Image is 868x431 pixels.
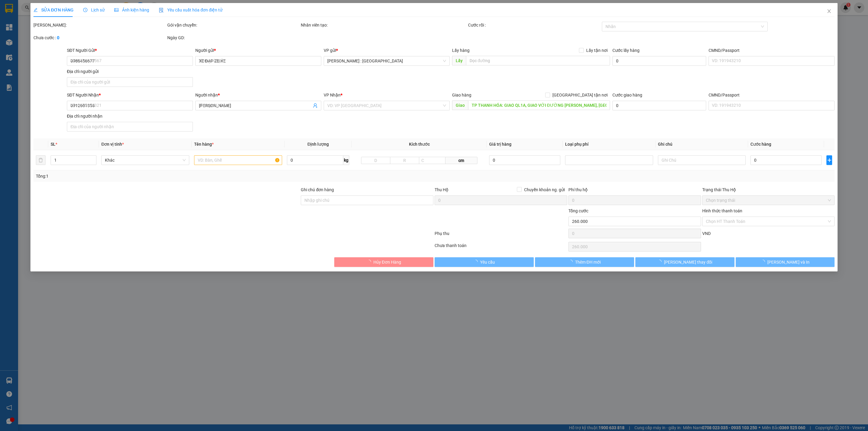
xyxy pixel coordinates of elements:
input: Địa chỉ của người nhận [67,122,193,132]
input: D [361,157,390,164]
span: loading [657,260,664,264]
span: Giao hàng [452,93,471,97]
span: Lịch sử [83,8,105,12]
span: Hủy Đơn Hàng [373,259,401,265]
span: Tên hàng [194,142,214,147]
div: Gói vận chuyển: [167,22,300,28]
span: SL [51,142,55,147]
input: VD: Bàn, Ghế [194,155,282,165]
span: VP Nhận [324,93,341,97]
button: [PERSON_NAME] và In [735,257,835,267]
span: VND [702,231,710,236]
button: Close [821,3,838,20]
span: Giao [452,100,468,110]
label: Cước giao hàng [612,93,642,97]
span: kg [343,155,349,165]
div: VP gửi [324,47,450,54]
div: SĐT Người Nhận [67,92,193,98]
input: R [390,157,419,164]
input: Dọc đường [468,100,610,110]
span: cm [445,157,477,164]
span: loading [761,260,767,264]
div: CMND/Passport [709,47,835,54]
span: Khác [105,156,186,165]
label: Cước lấy hàng [612,48,640,53]
input: C [419,157,445,164]
input: Ghi Chú [658,155,746,165]
span: Hồ Chí Minh : Kho Quận 12 [327,56,446,65]
button: delete [36,155,46,165]
span: Lấy [452,56,466,65]
div: Phụ thu [434,230,568,241]
span: Yêu cầu [480,259,495,265]
button: plus [826,155,832,165]
div: Người gửi [195,47,321,54]
span: close [827,9,832,14]
th: Ghi chú [655,138,748,150]
span: [GEOGRAPHIC_DATA] tận nơi [550,92,610,98]
th: Loại phụ phí [563,138,656,150]
span: Đơn vị tính [101,142,124,147]
input: Cước lấy hàng [612,56,706,66]
label: Hình thức thanh toán [702,208,742,213]
div: Địa chỉ người gửi [67,68,193,75]
span: loading [473,260,480,264]
span: Lấy hàng [452,48,469,53]
div: [PERSON_NAME]: [33,22,166,28]
input: Địa chỉ của người gửi [67,77,193,87]
div: Nhân viên tạo: [301,22,467,28]
span: Thêm ĐH mới [575,259,601,265]
span: Chọn trạng thái [706,196,831,205]
span: [PERSON_NAME] và In [767,259,810,265]
input: Dọc đường [466,56,610,65]
b: 0 [57,35,59,40]
div: Chưa thanh toán [434,242,568,253]
button: Thêm ĐH mới [535,257,634,267]
input: Cước giao hàng [612,101,706,110]
div: Trạng thái Thu Hộ [702,186,835,193]
span: Kích thước [409,142,430,147]
button: [PERSON_NAME] thay đổi [635,257,734,267]
div: Người nhận [195,92,321,98]
span: SỬA ĐƠN HÀNG [33,8,74,12]
span: Chuyển khoản ng. gửi [522,186,567,193]
div: SĐT Người Gửi [67,47,193,54]
button: Hủy Đơn Hàng [334,257,433,267]
input: Ghi chú đơn hàng [301,195,433,205]
span: Tổng cước [568,208,588,213]
span: loading [367,260,373,264]
div: Phí thu hộ [568,186,701,195]
div: Chưa cước : [33,34,166,41]
span: Thu Hộ [435,187,448,192]
div: Cước rồi : [468,22,601,28]
div: Địa chỉ người nhận [67,113,193,119]
div: Ngày GD: [167,34,300,41]
label: Ghi chú đơn hàng [301,187,334,192]
span: Yêu cầu xuất hóa đơn điện tử [159,8,222,12]
div: Tổng: 1 [36,173,335,179]
span: user-add [313,103,318,108]
span: loading [568,260,575,264]
span: [PERSON_NAME] thay đổi [664,259,712,265]
div: CMND/Passport [709,92,835,98]
span: Ảnh kiện hàng [114,8,149,12]
span: picture [114,8,118,12]
span: Định lượng [307,142,329,147]
button: Yêu cầu [435,257,534,267]
span: Lấy tận nơi [584,47,610,54]
span: edit [33,8,38,12]
span: plus [827,158,832,163]
span: Giá trị hàng [489,142,511,147]
span: clock-circle [83,8,87,12]
span: Cước hàng [750,142,771,147]
img: icon [159,8,164,13]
